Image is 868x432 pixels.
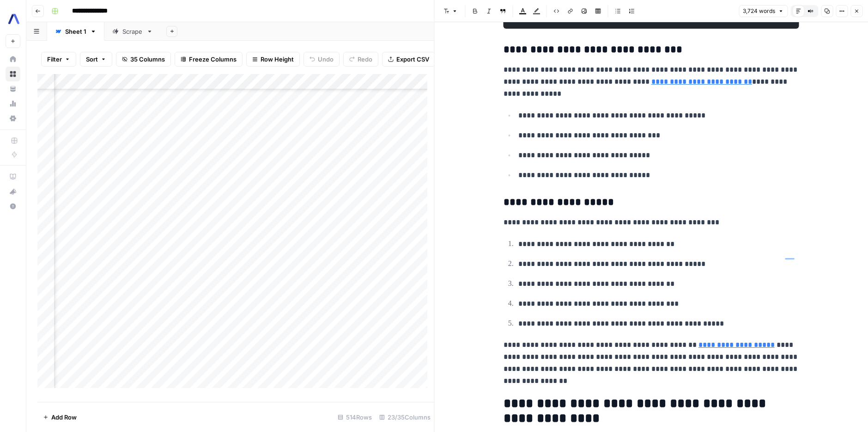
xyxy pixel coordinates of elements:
[86,55,98,64] span: Sort
[6,52,20,67] a: Home
[343,52,378,67] button: Redo
[80,52,112,67] button: Sort
[47,22,104,41] a: Sheet 1
[122,27,143,36] div: Scrape
[6,111,20,126] a: Settings
[396,55,429,64] span: Export CSV
[6,185,20,198] div: What's new?
[37,410,82,425] button: Add Row
[41,52,76,67] button: Filter
[6,67,20,81] a: Browse
[189,55,237,64] span: Freeze Columns
[6,169,20,184] a: AirOps Academy
[65,27,86,36] div: Sheet 1
[743,7,775,15] span: 3,724 words
[739,5,788,17] button: 3,724 words
[246,52,300,67] button: Row Height
[104,22,161,41] a: Scrape
[47,55,62,64] span: Filter
[116,52,171,67] button: 35 Columns
[6,184,20,199] button: What's new?
[6,81,20,96] a: Your Data
[376,410,434,425] div: 23/35 Columns
[6,7,20,31] button: Workspace: Assembly AI
[303,52,340,67] button: Undo
[6,96,20,111] a: Usage
[6,199,20,214] button: Help + Support
[51,413,77,422] span: Add Row
[130,55,165,64] span: 35 Columns
[358,55,372,64] span: Redo
[382,52,435,67] button: Export CSV
[334,410,376,425] div: 514 Rows
[261,55,294,64] span: Row Height
[175,52,243,67] button: Freeze Columns
[318,55,334,64] span: Undo
[6,11,22,27] img: Assembly AI Logo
